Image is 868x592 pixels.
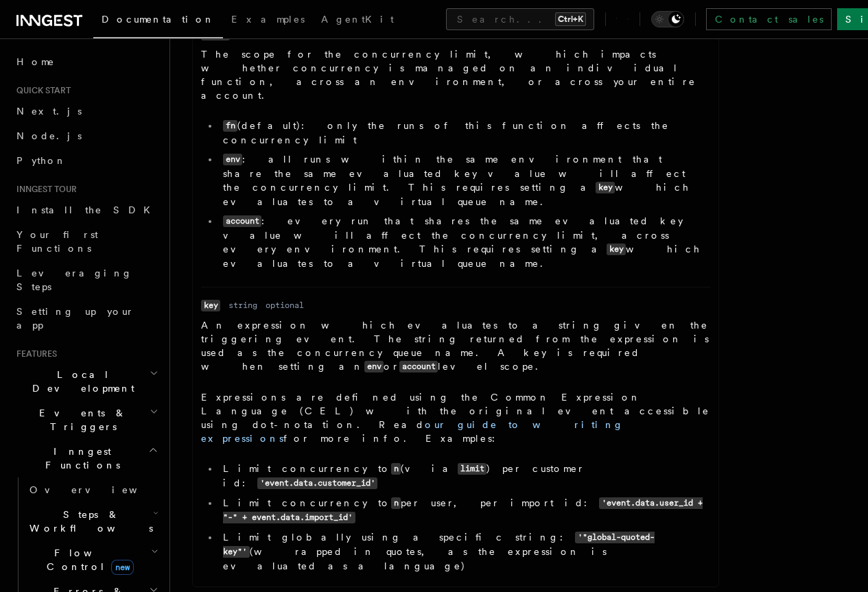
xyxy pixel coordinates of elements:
kbd: Ctrl+K [555,12,586,26]
span: Inngest tour [11,184,77,195]
span: AgentKit [321,14,394,25]
code: account [223,215,261,227]
button: Inngest Functions [11,439,161,477]
li: Limit concurrency to per user, per import id: [219,496,710,525]
li: (default): only the runs of this function affects the concurrency limit [219,119,710,147]
button: Events & Triggers [11,401,161,439]
a: Examples [223,4,313,37]
span: Quick start [11,85,71,96]
span: Python [16,155,67,166]
code: 'event.data.customer_id' [257,477,377,489]
span: Features [11,348,57,359]
button: Toggle dark mode [651,11,684,27]
code: fn [223,120,237,132]
span: Examples [231,14,305,25]
span: Flow Control [24,546,151,573]
a: Leveraging Steps [11,261,161,299]
a: Contact sales [706,8,832,30]
dd: string [228,300,257,311]
a: Python [11,148,161,173]
li: Limit concurrency to (via ) per customer id: [219,462,710,490]
span: Install the SDK [16,204,159,215]
button: Local Development [11,362,161,401]
span: Home [16,55,55,69]
code: key [607,244,626,255]
a: Documentation [93,4,223,38]
p: The scope for the concurrency limit, which impacts whether concurrency is managed on an individua... [201,47,710,102]
button: Flow Controlnew [24,541,161,579]
li: : every run that shares the same evaluated key value will affect the concurrency limit, across ev... [219,214,710,270]
span: Overview [30,484,171,495]
li: : all runs within the same environment that share the same evaluated key value will affect the co... [219,152,710,209]
span: new [111,560,134,575]
a: Node.js [11,123,161,148]
code: n [391,497,401,509]
code: env [223,154,242,165]
dd: optional [266,300,304,311]
button: Steps & Workflows [24,502,161,541]
a: Overview [24,477,161,502]
li: Limit globally using a specific string: (wrapped in quotes, as the expression is evaluated as a l... [219,530,710,573]
code: limit [458,463,486,475]
span: Your first Functions [16,229,98,254]
code: env [364,361,384,372]
span: Events & Triggers [11,406,150,434]
code: key [201,300,220,311]
span: Inngest Functions [11,445,148,472]
a: Setting up your app [11,299,161,338]
span: Node.js [16,130,82,141]
span: Leveraging Steps [16,268,132,292]
span: Steps & Workflows [24,508,153,535]
a: our guide to writing expressions [201,419,624,444]
a: Your first Functions [11,222,161,261]
a: AgentKit [313,4,402,37]
span: Documentation [102,14,215,25]
a: Install the SDK [11,198,161,222]
span: Setting up your app [16,306,134,331]
span: Next.js [16,106,82,117]
code: account [399,361,438,372]
p: An expression which evaluates to a string given the triggering event. The string returned from th... [201,318,710,374]
p: Expressions are defined using the Common Expression Language (CEL) with the original event access... [201,390,710,445]
a: Next.js [11,99,161,123]
code: n [391,463,401,475]
a: Home [11,49,161,74]
span: Local Development [11,368,150,395]
code: key [596,182,615,193]
button: Search...Ctrl+K [446,8,594,30]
